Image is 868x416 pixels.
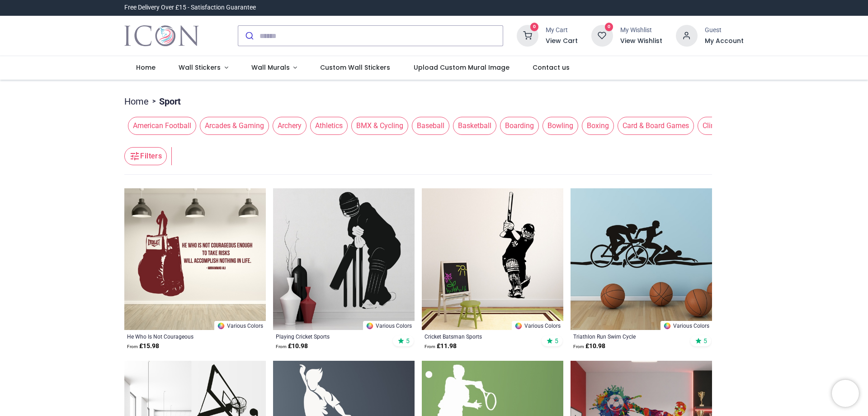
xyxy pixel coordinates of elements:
[276,333,385,340] a: Playing Cricket Sports
[276,344,287,349] span: From
[500,117,539,135] span: Boarding
[573,333,682,340] a: Triathlon Run Swim Cycle
[614,117,694,135] button: Card & Board Games
[705,26,744,35] div: Guest
[542,117,578,135] span: Bowling
[533,63,570,72] span: Contact us
[351,117,408,135] span: BMX & Cycling
[124,147,167,165] button: Filters
[496,117,539,135] button: Boarding
[273,117,307,135] span: Archery
[363,321,415,330] a: Various Colors
[425,342,457,351] strong: £ 11.98
[517,32,538,39] a: 0
[546,26,578,35] div: My Cart
[554,3,744,12] iframe: Customer reviews powered by Trustpilot
[573,342,605,351] strong: £ 10.98
[705,37,744,46] a: My Account
[591,32,613,39] a: 0
[573,344,584,349] span: From
[514,322,523,330] img: Color Wheel
[414,63,509,72] span: Upload Custom Mural Image
[269,117,307,135] button: Archery
[348,117,408,135] button: BMX & Cycling
[582,117,614,135] span: Boxing
[425,344,435,349] span: From
[453,117,496,135] span: Basketball
[127,344,138,349] span: From
[276,342,308,351] strong: £ 10.98
[449,117,496,135] button: Basketball
[412,117,449,135] span: Baseball
[425,333,533,340] a: Cricket Batsman Sports
[539,117,578,135] button: Bowling
[124,95,149,108] a: Home
[196,117,269,135] button: Arcades & Gaming
[618,117,694,135] span: Card & Board Games
[408,117,449,135] button: Baseball
[240,56,309,80] a: Wall Murals
[310,117,348,135] span: Athletics
[555,337,558,345] span: 5
[571,188,712,330] img: Triathlon Run Swim Cycle Wall Sticker
[273,188,415,330] img: Playing Cricket Sports Wall Sticker
[251,63,290,72] span: Wall Murals
[366,322,374,330] img: Color Wheel
[124,117,196,135] button: American Football
[307,117,348,135] button: Athletics
[406,337,410,345] span: 5
[124,23,199,48] a: Logo of Icon Wall Stickers
[660,321,712,330] a: Various Colors
[694,117,736,135] button: Climbing
[512,321,563,330] a: Various Colors
[124,23,199,48] img: Icon Wall Stickers
[128,117,196,135] span: American Football
[149,97,159,106] span: >
[832,380,859,407] iframe: Brevo live chat
[703,337,707,345] span: 5
[200,117,269,135] span: Arcades & Gaming
[605,23,613,31] sup: 0
[124,3,256,12] div: Free Delivery Over £15 - Satisfaction Guarantee
[620,37,662,46] a: View Wishlist
[663,322,671,330] img: Color Wheel
[127,342,159,351] strong: £ 15.98
[530,23,539,31] sup: 0
[422,188,563,330] img: Cricket Batsman Sports Wall Sticker - Mod6
[620,26,662,35] div: My Wishlist
[578,117,614,135] button: Boxing
[149,95,181,108] li: Sport
[179,63,221,72] span: Wall Stickers
[320,63,390,72] span: Custom Wall Stickers
[217,322,225,330] img: Color Wheel
[214,321,266,330] a: Various Colors
[127,333,236,340] a: He Who Is Not Courageous [PERSON_NAME] Quote
[124,188,266,330] img: He Who Is Not Courageous Muhammad Ali Quote Wall Sticker
[136,63,156,72] span: Home
[238,26,259,46] button: Submit
[698,117,736,135] span: Climbing
[546,37,578,46] a: View Cart
[167,56,240,80] a: Wall Stickers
